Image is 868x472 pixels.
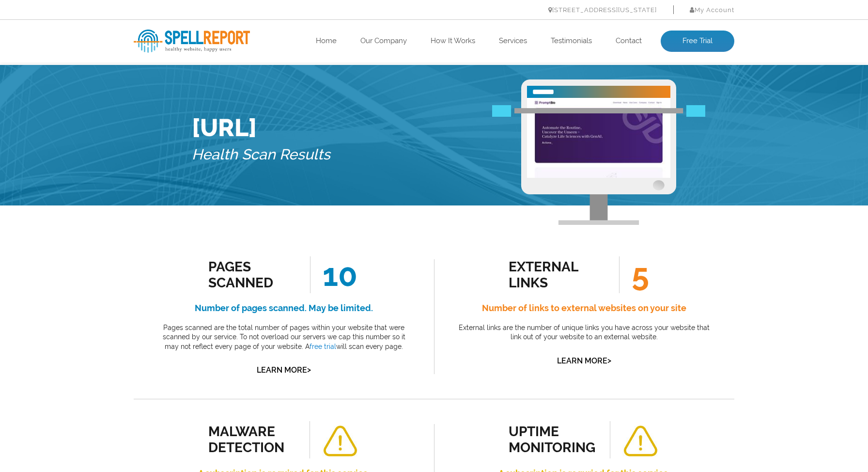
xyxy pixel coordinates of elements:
h4: Number of pages scanned. May be limited. [155,300,412,316]
img: Free Webiste Analysis [492,160,705,172]
a: Learn More> [257,365,311,375]
div: external links [509,259,596,291]
div: Pages Scanned [208,259,296,291]
div: uptime monitoring [509,424,596,456]
a: Learn More> [557,356,611,365]
p: Pages scanned are the total number of pages within your website that were scanned by our service.... [155,323,412,352]
span: 10 [310,256,357,293]
h5: Health Scan Results [192,142,330,168]
h1: [URL] [192,113,330,142]
img: alert [322,425,358,457]
span: > [607,354,611,367]
span: > [307,363,311,377]
h4: Number of links to external websites on your site [456,300,713,316]
img: Free Webiste Analysis [521,79,676,225]
a: free trial [310,343,336,350]
p: External links are the number of unique links you have across your website that link out of your ... [456,323,713,342]
img: alert [622,425,658,457]
div: malware detection [208,424,296,456]
img: Free Website Analysis [527,98,670,178]
span: 5 [619,256,649,293]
